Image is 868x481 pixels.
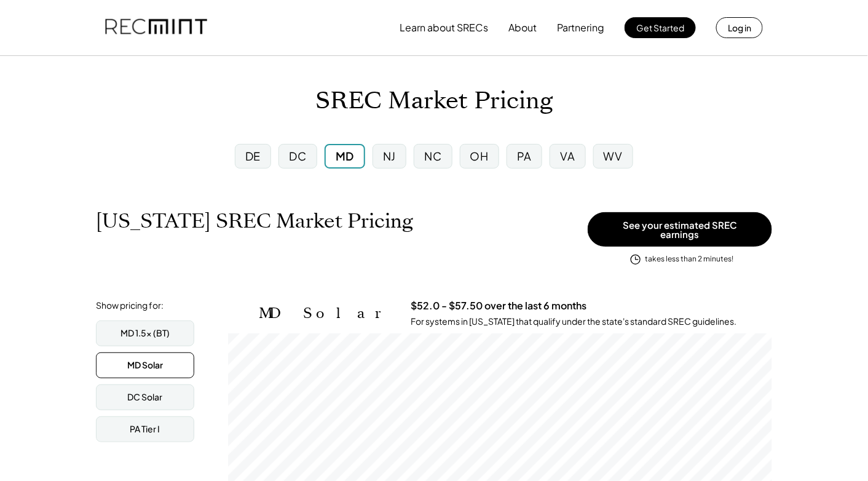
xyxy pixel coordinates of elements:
div: NC [424,148,441,164]
div: For systems in [US_STATE] that qualify under the state's standard SREC guidelines. [411,316,736,328]
img: recmint-logotype%403x.png [105,7,207,49]
div: WV [604,148,623,164]
div: OH [470,148,489,164]
div: Show pricing for: [96,300,164,312]
h2: MD Solar [259,304,392,322]
div: NJ [383,148,396,164]
button: Partnering [557,15,604,40]
div: MD Solar [127,359,163,372]
button: About [508,15,537,40]
div: PA [517,148,532,164]
div: MD [336,148,354,164]
button: Get Started [625,17,696,38]
button: See your estimated SREC earnings [588,212,772,247]
div: MD 1.5x (BT) [120,327,170,340]
h1: SREC Market Pricing [315,87,553,116]
h3: $52.0 - $57.50 over the last 6 months [411,300,586,312]
h1: [US_STATE] SREC Market Pricing [96,209,413,233]
div: DC [289,148,306,164]
div: DE [245,148,261,164]
div: PA Tier I [130,423,160,435]
div: DC Solar [128,391,163,403]
div: VA [560,148,575,164]
button: Learn about SRECs [400,15,488,40]
button: Log in [716,17,763,38]
div: takes less than 2 minutes! [645,254,733,264]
